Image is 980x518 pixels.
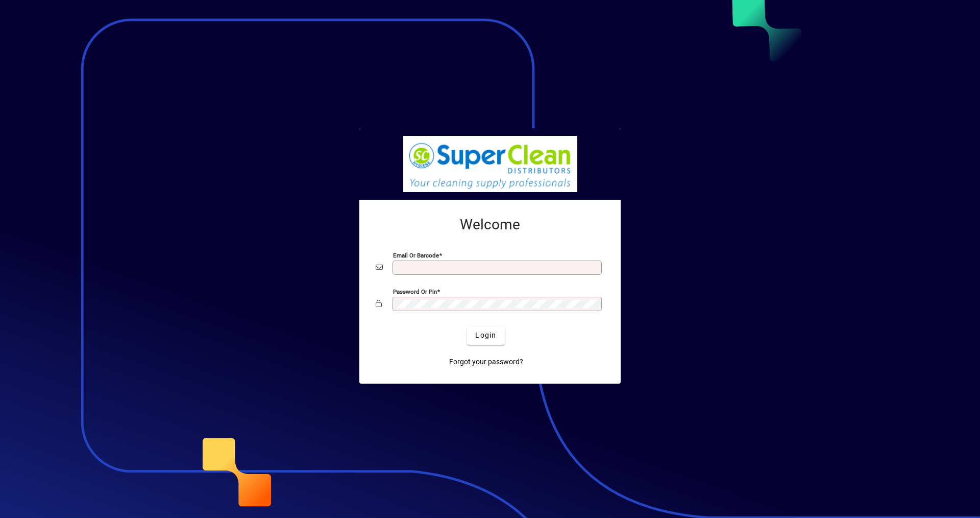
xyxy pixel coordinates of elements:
a: Forgot your password? [445,353,527,371]
mat-label: Email or Barcode [393,251,439,258]
span: Forgot your password? [449,357,523,367]
h2: Welcome [376,216,604,233]
span: Login [475,330,496,341]
mat-label: Password or Pin [393,288,437,295]
button: Login [467,326,504,345]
